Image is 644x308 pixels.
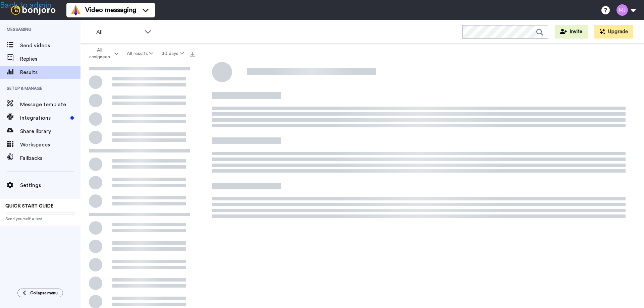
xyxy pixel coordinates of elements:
img: vm-color.svg [70,5,81,15]
span: All [96,28,141,36]
span: Fallbacks [20,154,80,162]
span: Send yourself a test [5,216,75,222]
span: Collapse menu [30,290,58,296]
span: QUICK START GUIDE [5,204,54,208]
button: Export all results that match these filters now. [188,49,197,59]
img: export.svg [190,52,195,57]
span: Video messaging [85,5,136,15]
span: Settings [20,181,80,189]
span: Integrations [20,114,68,122]
button: All results [123,48,158,60]
span: All assignees [86,47,113,60]
span: Send videos [20,42,80,50]
button: All assignees [82,44,123,63]
button: Collapse menu [17,289,63,297]
span: Workspaces [20,141,80,149]
span: Results [20,68,80,76]
button: Invite [555,25,588,39]
button: Upgrade [594,25,633,39]
button: 30 days [157,48,188,60]
span: Share library [20,127,80,135]
span: Message template [20,101,80,109]
span: Replies [20,55,80,63]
